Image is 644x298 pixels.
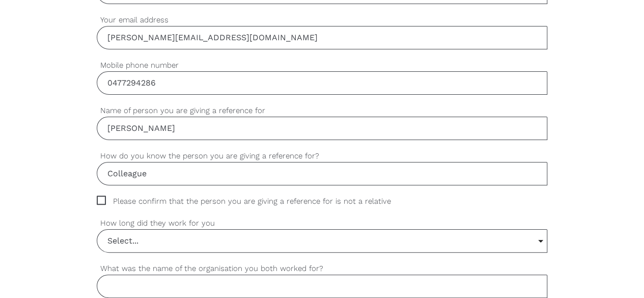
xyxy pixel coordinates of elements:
[97,60,548,71] label: Mobile phone number
[97,105,548,117] label: Name of person you are giving a reference for
[97,196,410,207] span: Please confirm that the person you are giving a reference for is not a relative
[97,150,548,162] label: How do you know the person you are giving a reference for?
[97,218,548,229] label: How long did they work for you
[97,263,548,275] label: What was the name of the organisation you both worked for?
[97,14,548,26] label: Your email address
